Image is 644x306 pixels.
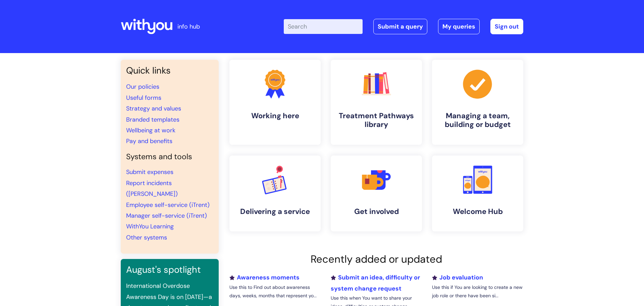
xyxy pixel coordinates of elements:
[126,179,178,198] a: Report incidents ([PERSON_NAME])
[229,60,321,145] a: Working here
[432,283,523,300] p: Use this if You are looking to create a new job role or there have been si...
[126,116,179,124] a: Branded templates
[373,19,427,34] a: Submit a query
[126,264,213,275] h3: August's spotlight
[126,233,167,242] a: Other systems
[437,112,518,129] h4: Managing a team, building or budget
[336,112,417,129] h4: Treatment Pathways library
[490,19,523,34] a: Sign out
[126,104,181,113] a: Strategy and values
[126,94,161,102] a: Useful forms
[331,273,420,292] a: Submit an idea, difficulty or system change request
[284,19,523,34] div: | -
[229,156,321,231] a: Delivering a service
[432,156,523,231] a: Welcome Hub
[437,207,518,216] h4: Welcome Hub
[126,168,173,176] a: Submit expenses
[229,253,523,265] h2: Recently added or updated
[126,65,213,76] h3: Quick links
[126,222,174,230] a: WithYou Learning
[126,212,207,220] a: Manager self-service (iTrent)
[126,126,175,134] a: Wellbeing at work
[177,21,200,32] p: info hub
[235,112,315,120] h4: Working here
[331,156,422,231] a: Get involved
[229,273,300,281] a: Awareness moments
[284,19,363,34] input: Search
[126,152,213,162] h4: Systems and tools
[336,207,417,216] h4: Get involved
[432,60,523,145] a: Managing a team, building or budget
[235,207,315,216] h4: Delivering a service
[331,60,422,145] a: Treatment Pathways library
[126,137,172,145] a: Pay and benefits
[432,273,483,281] a: Job evaluation
[438,19,480,34] a: My queries
[126,83,159,91] a: Our policies
[126,201,210,209] a: Employee self-service (iTrent)
[229,283,321,300] p: Use this to Find out about awareness days, weeks, months that represent yo...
